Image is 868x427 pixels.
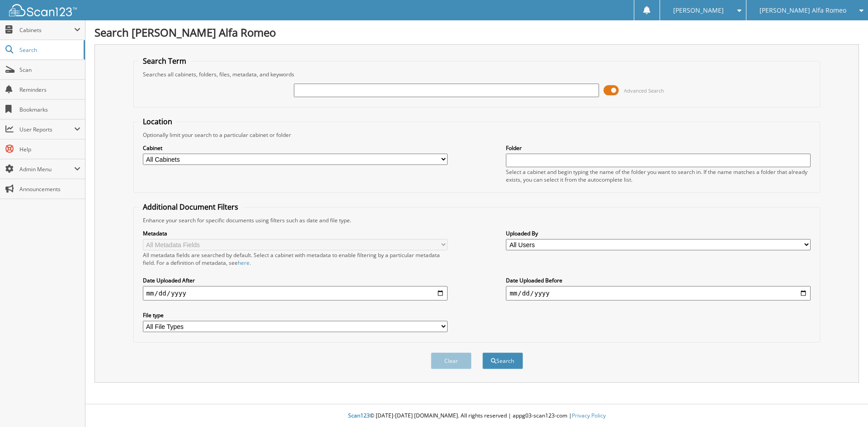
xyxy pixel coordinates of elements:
[143,277,448,284] label: Date Uploaded After
[19,165,74,173] span: Admin Menu
[138,56,191,66] legend: Search Term
[85,405,868,427] div: © [DATE]-[DATE] [DOMAIN_NAME]. All rights reserved | appg03-scan123-com |
[143,311,448,319] label: File type
[19,106,80,113] span: Bookmarks
[143,286,448,300] input: start
[348,412,370,419] span: Scan123
[19,26,74,34] span: Cabinets
[238,259,250,267] a: here
[506,144,811,152] label: Folder
[138,70,816,78] div: Searches all cabinets, folders, files, metadata, and keywords
[572,412,606,419] a: Privacy Policy
[19,66,80,74] span: Scan
[482,352,523,369] button: Search
[506,277,811,284] label: Date Uploaded Before
[673,8,724,13] span: [PERSON_NAME]
[431,352,472,369] button: Clear
[138,131,816,139] div: Optionally limit your search to a particular cabinet or folder
[143,144,448,152] label: Cabinet
[138,117,177,127] legend: Location
[624,87,664,94] span: Advanced Search
[19,145,80,153] span: Help
[138,202,243,212] legend: Additional Document Filters
[506,230,811,237] label: Uploaded By
[143,251,448,267] div: All metadata fields are searched by default. Select a cabinet with metadata to enable filtering b...
[19,46,79,54] span: Search
[759,8,846,13] span: [PERSON_NAME] Alfa Romeo
[138,216,816,224] div: Enhance your search for specific documents using filters such as date and file type.
[19,86,80,94] span: Reminders
[506,286,811,300] input: end
[143,230,448,237] label: Metadata
[19,185,80,193] span: Announcements
[506,168,811,183] div: Select a cabinet and begin typing the name of the folder you want to search in. If the name match...
[94,25,859,40] h1: Search [PERSON_NAME] Alfa Romeo
[9,4,77,16] img: scan123-logo-white.svg
[19,126,74,133] span: User Reports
